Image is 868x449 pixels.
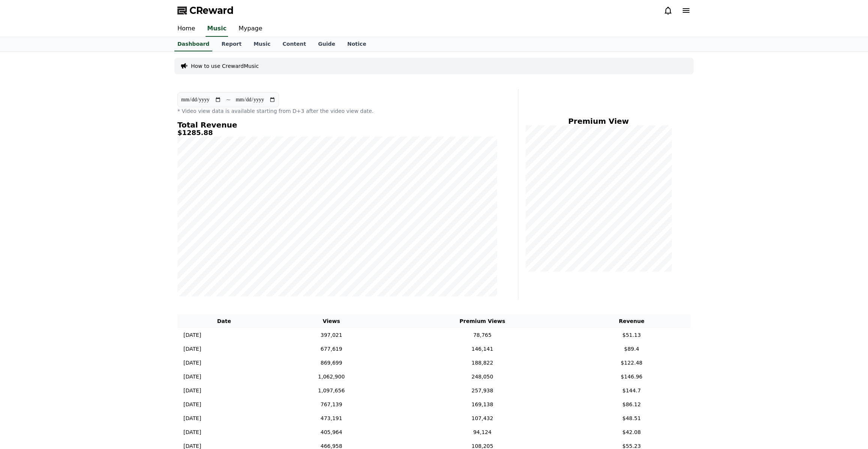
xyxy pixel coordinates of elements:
[189,5,234,17] span: CReward
[171,21,201,37] a: Home
[573,425,691,439] td: $42.08
[392,425,572,439] td: 94,124
[341,37,372,51] a: Notice
[183,414,201,422] p: [DATE]
[573,370,691,384] td: $146.96
[271,328,392,342] td: 397,021
[233,21,268,37] a: Mypage
[392,356,572,370] td: 188,822
[271,370,392,384] td: 1,062,900
[573,314,691,328] th: Revenue
[312,37,341,51] a: Guide
[573,384,691,398] td: $144.7
[215,37,248,51] a: Report
[271,425,392,439] td: 405,964
[183,401,201,408] p: [DATE]
[573,356,691,370] td: $122.48
[183,359,201,367] p: [DATE]
[174,37,212,51] a: Dashboard
[177,107,497,115] p: * Video view data is available starting from D+3 after the video view date.
[392,342,572,356] td: 146,141
[392,328,572,342] td: 78,765
[573,328,691,342] td: $51.13
[271,411,392,425] td: 473,191
[271,398,392,411] td: 767,139
[392,314,572,328] th: Premium Views
[573,342,691,356] td: $89.4
[183,387,201,395] p: [DATE]
[191,62,259,70] a: How to use CrewardMusic
[248,37,276,51] a: Music
[392,384,572,398] td: 257,938
[183,373,201,381] p: [DATE]
[524,117,673,125] h4: Premium View
[392,411,572,425] td: 107,432
[392,398,572,411] td: 169,138
[177,121,497,129] h4: Total Revenue
[177,129,497,137] h5: $1285.88
[276,37,312,51] a: Content
[271,384,392,398] td: 1,097,656
[271,342,392,356] td: 677,619
[183,331,201,339] p: [DATE]
[183,428,201,436] p: [DATE]
[573,411,691,425] td: $48.51
[271,356,392,370] td: 869,699
[271,314,392,328] th: Views
[226,95,231,104] p: ~
[177,314,271,328] th: Date
[206,21,228,37] a: Music
[177,5,234,17] a: CReward
[392,370,572,384] td: 248,050
[573,398,691,411] td: $86.12
[183,345,201,353] p: [DATE]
